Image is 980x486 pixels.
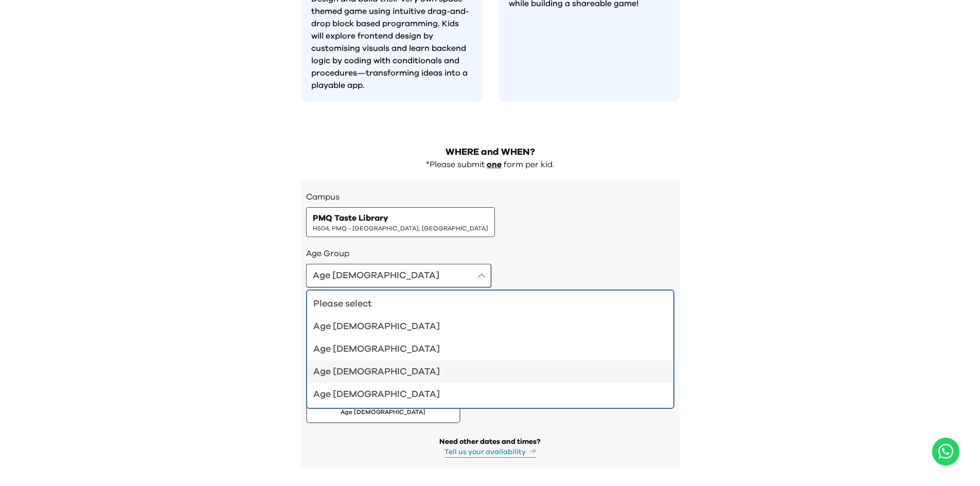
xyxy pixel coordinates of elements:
button: Open WhatsApp chat [932,438,959,465]
div: *Please submit form per kid. [301,159,680,170]
div: Age [DEMOGRAPHIC_DATA] [313,387,655,402]
h3: Campus [306,191,674,203]
h3: Age Group [306,247,674,260]
h2: WHERE and WHEN? [301,145,680,159]
a: Chat with us on WhatsApp [932,438,959,465]
div: Age [DEMOGRAPHIC_DATA] [313,365,655,379]
button: Age [DEMOGRAPHIC_DATA] [306,264,491,287]
div: Please select [313,297,655,311]
span: PMQ Taste Library [313,212,388,224]
div: Age [DEMOGRAPHIC_DATA] [313,268,439,283]
span: Age [DEMOGRAPHIC_DATA] [341,408,425,416]
p: one [487,159,502,170]
ul: Age [DEMOGRAPHIC_DATA] [306,290,674,409]
span: H504, PMQ - [GEOGRAPHIC_DATA], [GEOGRAPHIC_DATA] [313,224,488,232]
div: Age [DEMOGRAPHIC_DATA] [313,319,655,334]
button: Tell us your availability [444,447,536,458]
div: Need other dates and times? [439,437,541,447]
div: Age [DEMOGRAPHIC_DATA] [313,342,655,356]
